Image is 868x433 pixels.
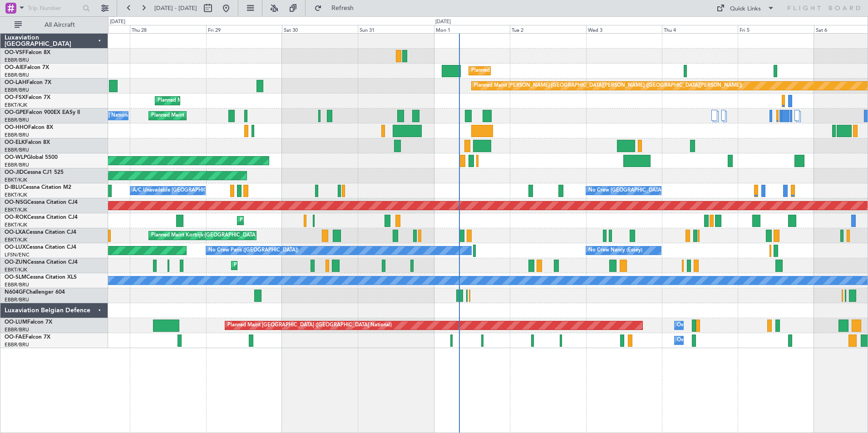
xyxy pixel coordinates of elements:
a: OO-LUMFalcon 7X [5,320,52,325]
span: OO-LAH [5,80,26,85]
a: EBBR/BRU [5,72,29,79]
a: EBBR/BRU [5,147,29,153]
div: Mon 1 [434,25,510,33]
a: OO-GPEFalcon 900EX EASy II [5,110,80,115]
div: Sat 30 [282,25,358,33]
a: EBBR/BRU [5,162,29,168]
a: EBKT/KJK [5,207,27,213]
span: OO-SLM [5,275,26,280]
span: OO-ELK [5,140,25,145]
a: OO-WLPGlobal 5500 [5,155,58,160]
a: OO-NSGCessna Citation CJ4 [5,200,78,205]
div: No Crew [GEOGRAPHIC_DATA] ([GEOGRAPHIC_DATA] National) [588,184,740,197]
div: [DATE] [435,18,451,26]
span: OO-FSX [5,95,25,100]
a: EBKT/KJK [5,192,27,198]
button: Refresh [310,1,365,15]
button: All Aircraft [10,18,99,32]
a: EBBR/BRU [5,281,29,288]
div: Wed 3 [586,25,662,33]
a: OO-VSFFalcon 8X [5,50,50,55]
div: No Crew Nancy (Essey) [588,244,642,257]
a: OO-JIDCessna CJ1 525 [5,170,64,175]
a: OO-LUXCessna Citation CJ4 [5,245,76,250]
div: [DATE] [110,18,125,26]
a: EBBR/BRU [5,132,29,138]
a: N604GFChallenger 604 [5,290,65,295]
a: LFSN/ENC [5,251,30,258]
a: EBBR/BRU [5,326,29,333]
div: Owner Melsbroek Air Base [677,334,739,347]
a: EBKT/KJK [5,236,27,243]
a: OO-FAEFalcon 7X [5,335,50,340]
a: EBKT/KJK [5,177,27,183]
div: Planned Maint [GEOGRAPHIC_DATA] ([GEOGRAPHIC_DATA] National) [227,319,392,332]
div: Tue 2 [510,25,586,33]
a: OO-HHOFalcon 8X [5,125,53,130]
span: OO-WLP [5,155,27,160]
a: EBKT/KJK [5,266,27,273]
div: A/C Unavailable [GEOGRAPHIC_DATA]-[GEOGRAPHIC_DATA] [133,184,277,197]
span: OO-GPE [5,110,26,115]
span: OO-NSG [5,200,27,205]
span: OO-ROK [5,215,27,220]
span: OO-JID [5,170,24,175]
div: Planned Maint Kortrijk-[GEOGRAPHIC_DATA] [151,229,257,242]
div: Planned Maint Kortrijk-[GEOGRAPHIC_DATA] [240,214,345,227]
a: EBBR/BRU [5,87,29,93]
span: OO-VSF [5,50,25,55]
a: OO-LXACessna Citation CJ4 [5,230,76,235]
a: EBBR/BRU [5,341,29,348]
span: OO-AIE [5,65,24,70]
a: EBKT/KJK [5,102,27,108]
span: OO-LUM [5,320,27,325]
span: OO-FAE [5,335,25,340]
button: Quick Links [712,1,779,15]
span: All Aircraft [24,22,96,28]
a: EBBR/BRU [5,117,29,123]
div: Planned Maint Kortrijk-[GEOGRAPHIC_DATA] [158,94,263,108]
div: No Crew Paris ([GEOGRAPHIC_DATA]) [208,244,298,257]
span: OO-ZUN [5,260,27,265]
span: D-IBLU [5,185,22,190]
div: Quick Links [730,5,761,14]
div: Owner Melsbroek Air Base [677,319,739,332]
span: OO-LUX [5,245,26,250]
a: OO-SLMCessna Citation XLS [5,275,77,280]
a: OO-AIEFalcon 7X [5,65,49,70]
a: EBBR/BRU [5,296,29,303]
a: EBBR/BRU [5,57,29,64]
div: Planned Maint [PERSON_NAME]-[GEOGRAPHIC_DATA][PERSON_NAME] ([GEOGRAPHIC_DATA][PERSON_NAME]) [474,79,742,93]
div: Fri 5 [738,25,814,33]
a: OO-LAHFalcon 7X [5,80,51,85]
div: Planned Maint [GEOGRAPHIC_DATA] ([GEOGRAPHIC_DATA] National) [151,109,316,123]
a: OO-ROKCessna Citation CJ4 [5,215,78,220]
div: Planned Maint [GEOGRAPHIC_DATA] ([GEOGRAPHIC_DATA]) [471,64,614,78]
a: OO-ELKFalcon 8X [5,140,50,145]
div: Fri 29 [206,25,282,33]
input: Trip Number [28,1,80,15]
div: Thu 28 [130,25,206,33]
div: Sun 31 [358,25,434,33]
a: OO-FSXFalcon 7X [5,95,50,100]
a: EBKT/KJK [5,221,27,228]
span: Refresh [324,5,362,11]
span: [DATE] - [DATE] [154,4,197,12]
span: N604GF [5,290,26,295]
div: Thu 4 [662,25,738,33]
span: OO-LXA [5,230,26,235]
a: D-IBLUCessna Citation M2 [5,185,71,190]
span: OO-HHO [5,125,28,130]
a: OO-ZUNCessna Citation CJ4 [5,260,78,265]
div: Planned Maint Kortrijk-[GEOGRAPHIC_DATA] [234,259,340,272]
